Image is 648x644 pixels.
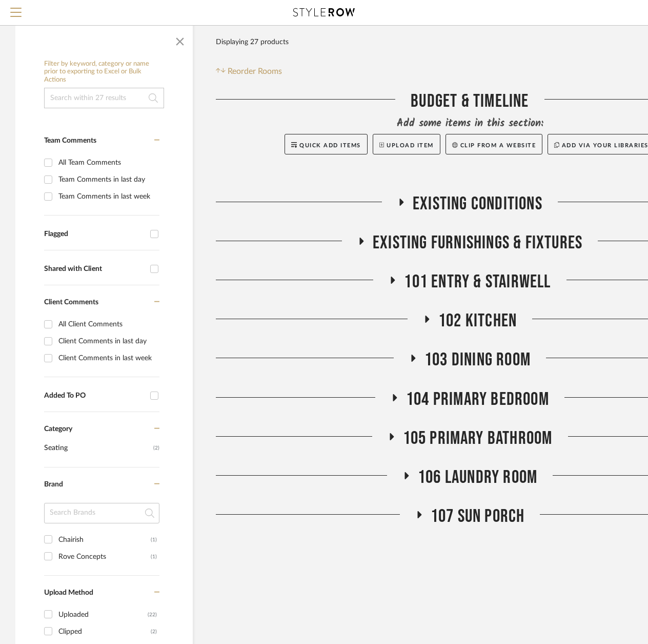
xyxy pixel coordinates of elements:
span: 104 Primary Bedroom [406,388,549,411]
div: Rove Concepts [58,549,151,565]
div: Team Comments in last day [58,171,157,188]
h6: Filter by keyword, category or name prior to exporting to Excel or Bulk Actions [44,60,164,84]
div: All Client Comments [58,316,157,333]
div: (1) [151,532,157,548]
div: (1) [151,549,157,565]
span: Existing Conditions [413,193,542,215]
div: (22) [148,607,157,623]
div: Added To PO [44,392,145,400]
span: 103 Dining Room [424,349,531,371]
div: Team Comments in last week [58,188,157,205]
span: Existing Furnishings & Fixtures [373,232,582,254]
span: Reorder Rooms [228,65,282,77]
div: Client Comments in last day [58,333,157,349]
button: Upload Item [373,134,440,154]
span: Client Comments [44,299,98,306]
button: Clip from a website [445,134,542,154]
span: Upload Method [44,589,93,596]
span: 102 Kitchen [438,310,517,332]
span: Seating [44,439,151,457]
span: Team Comments [44,137,96,144]
div: Clipped [58,623,151,640]
span: Quick Add Items [299,143,361,148]
div: Flagged [44,230,145,239]
div: Client Comments in last week [58,350,157,366]
span: 101 Entry & Stairwell [404,271,551,293]
button: Reorder Rooms [216,65,282,77]
span: 107 Sun Porch [431,505,525,528]
button: Close [170,29,190,50]
span: (2) [153,440,159,456]
div: Displaying 27 products [216,32,289,52]
span: Brand [44,481,63,488]
div: (2) [151,623,157,640]
span: Category [44,425,72,434]
div: Shared with Client [44,265,145,274]
button: Quick Add Items [285,134,368,154]
input: Search Brands [44,503,159,523]
input: Search within 27 results [44,88,164,108]
div: Chairish [58,532,151,548]
div: Uploaded [58,607,148,623]
div: All Team Comments [58,154,157,171]
span: 105 Primary Bathroom [403,427,553,450]
span: 106 Laundry Room [418,466,537,489]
